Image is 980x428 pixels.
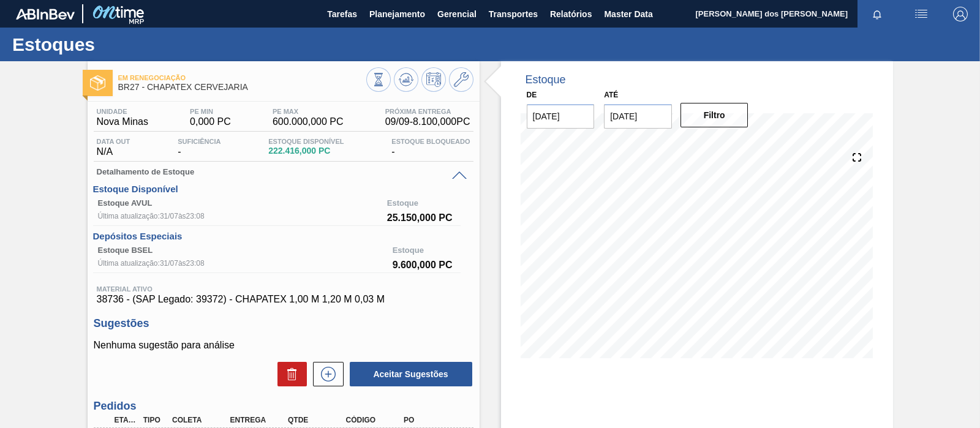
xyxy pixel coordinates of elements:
[190,108,231,115] span: PE MIN
[268,138,344,145] span: Estoque Disponível
[93,232,183,240] span: Depósitos Especiais
[94,138,134,157] div: N/A
[489,7,538,21] span: Transportes
[680,103,748,127] button: Filtro
[98,254,272,266] span: Última atualização : 31/07 às 23:08
[953,7,968,21] img: Logout
[527,104,595,129] input: dd/mm/yyyy
[118,74,366,81] span: Em renegociação
[93,185,178,193] span: Estoque Disponível
[175,138,224,157] div: -
[12,37,230,51] h1: Estoques
[393,240,456,254] span: Estoque
[391,138,470,145] span: Estoque Bloqueado
[90,75,105,91] img: Ícone
[140,416,170,424] div: Tipo
[343,416,407,424] div: Código
[914,7,929,21] img: userActions
[387,207,456,222] span: 25.150,000 PC
[327,7,357,21] span: Tarefas
[98,240,272,254] span: Estoque BSEL
[394,67,418,92] button: Atualizar Gráfico
[97,294,470,305] span: 38736 - (SAP Legado: 39372) - CHAPATEX 1,00 M 1,20 M 0,03 M
[858,6,897,23] button: Notificações
[421,67,446,92] button: Programar Estoque
[344,361,473,388] div: Aceitar Sugestões
[369,7,425,21] span: Planejamento
[16,9,75,20] img: TNhmsLtSVTkK8tSr43FrP2fwEKptu5GPRR3wAAAABJRU5ErkJggg==
[385,116,470,127] span: 09/09 - 8.100,000 PC
[98,207,272,219] span: Última atualização : 31/07 às 23:08
[527,91,537,99] label: De
[190,116,231,127] span: 0,000 PC
[387,193,456,207] span: Estoque
[178,138,221,145] span: Suficiência
[393,254,456,269] span: 9.600,000 PC
[273,116,344,127] span: 600.000,000 PC
[604,104,672,129] input: dd/mm/yyyy
[388,138,473,157] div: -
[268,146,344,156] span: 222.416,000 PC
[97,168,446,176] span: Detalhamento de Estoque
[307,362,344,386] div: Nova sugestão
[169,416,233,424] div: Coleta
[437,7,477,21] span: Gerencial
[118,83,366,92] span: BR27 - CHAPATEX CERVEJARIA
[227,416,291,424] div: Entrega
[111,416,141,424] div: Etapa
[94,400,473,413] h3: Pedidos
[350,362,472,386] button: Aceitar Sugestões
[550,7,592,21] span: Relatórios
[401,416,464,424] div: PO
[97,138,130,145] span: Data out
[449,67,473,92] button: Ir ao Master Data / Geral
[94,317,473,330] h3: Sugestões
[366,67,391,92] button: Visão Geral dos Estoques
[94,340,473,351] p: Nenhuma sugestão para análise
[97,108,148,115] span: Unidade
[285,416,349,424] div: Qtde
[98,193,272,207] span: Estoque AVUL
[604,7,652,21] span: Master Data
[526,73,566,86] div: Estoque
[97,285,470,293] span: Material ativo
[97,116,148,127] span: Nova Minas
[271,362,307,386] div: Excluir Sugestões
[604,91,618,99] label: Até
[273,108,344,115] span: PE MAX
[385,108,470,115] span: Próxima Entrega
